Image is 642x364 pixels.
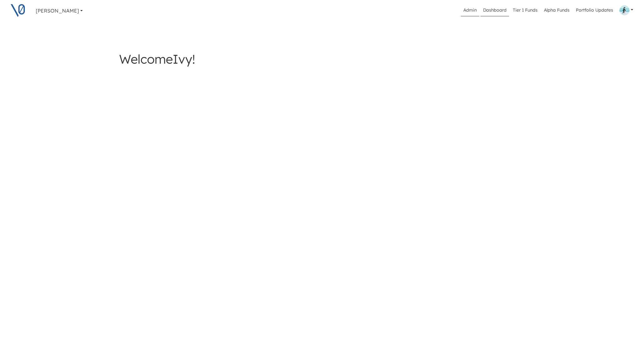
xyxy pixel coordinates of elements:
[619,5,629,15] img: Profile
[573,4,616,16] a: Portfolio Updates
[10,3,26,18] img: V0 logo
[510,4,540,16] a: Tier 1 Funds
[481,4,509,16] a: Dashboard
[541,4,572,16] a: Alpha Funds
[461,4,479,16] a: Admin
[33,4,85,17] a: [PERSON_NAME]
[119,51,523,66] h3: Welcome Ivy !
[36,8,79,14] span: [PERSON_NAME]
